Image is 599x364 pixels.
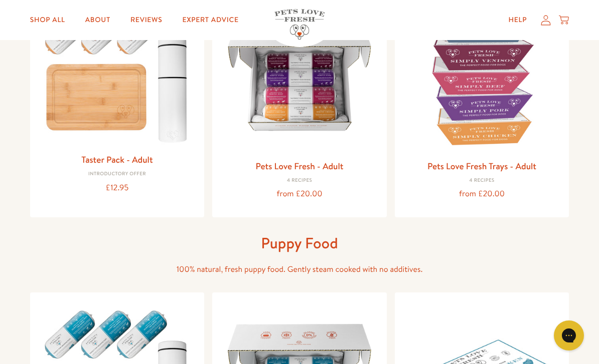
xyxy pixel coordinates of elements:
div: Introductory Offer [38,171,197,177]
a: Taster Pack - Adult [81,153,153,166]
a: About [77,10,118,30]
a: Shop All [22,10,73,30]
div: from £20.00 [403,187,561,201]
div: 4 Recipes [403,178,561,184]
span: 100% natural, fresh puppy food. Gently steam cooked with no additives. [177,264,423,275]
div: from £20.00 [220,187,379,201]
a: Reviews [122,10,170,30]
a: Pets Love Fresh Trays - Adult [427,160,536,172]
iframe: Gorgias live chat messenger [549,317,589,354]
img: Pets Love Fresh [274,9,325,40]
a: Help [501,10,535,30]
div: 4 Recipes [220,178,379,184]
a: Expert Advice [174,10,246,30]
a: Pets Love Fresh - Adult [255,160,343,172]
h1: Puppy Food [139,233,460,253]
div: £12.95 [38,181,197,195]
